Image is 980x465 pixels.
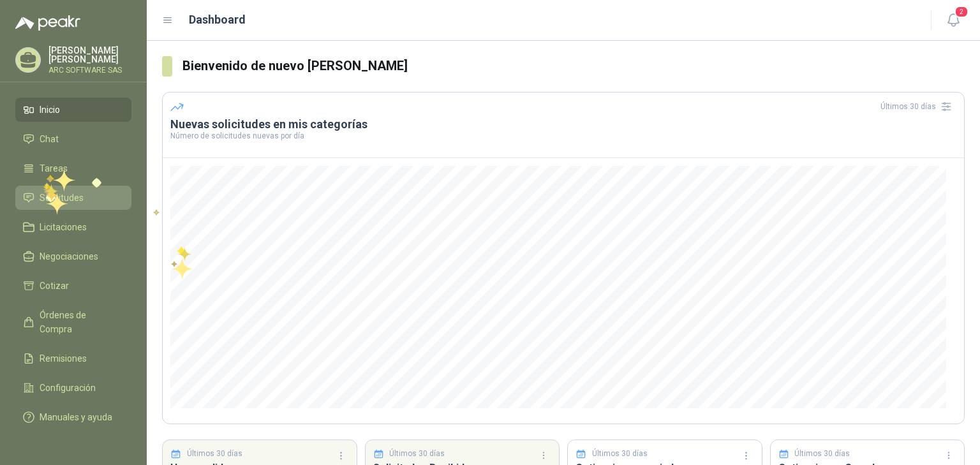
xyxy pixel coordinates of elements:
[15,405,131,429] a: Manuales y ayuda
[954,6,969,18] span: 2
[15,98,131,122] a: Inicio
[40,308,119,336] span: Órdenes de Compra
[182,56,965,76] h3: Bienvenido de nuevo [PERSON_NAME]
[15,376,131,400] a: Configuración
[40,351,87,365] span: Remisiones
[40,220,87,234] span: Licitaciones
[48,66,131,74] p: ARC SOFTWARE SAS
[40,103,60,117] span: Inicio
[389,448,445,460] p: Últimos 30 días
[40,381,96,395] span: Configuración
[187,448,242,460] p: Últimos 30 días
[40,132,59,146] span: Chat
[15,346,131,371] a: Remisiones
[40,410,112,424] span: Manuales y ayuda
[15,156,131,181] a: Tareas
[40,249,98,263] span: Negociaciones
[48,46,131,64] p: [PERSON_NAME] [PERSON_NAME]
[794,448,850,460] p: Últimos 30 días
[15,274,131,298] a: Cotizar
[15,127,131,151] a: Chat
[15,244,131,269] a: Negociaciones
[40,191,84,205] span: Solicitudes
[189,11,246,29] h1: Dashboard
[15,303,131,341] a: Órdenes de Compra
[15,186,131,210] a: Solicitudes
[880,96,956,117] div: Últimos 30 días
[592,448,648,460] p: Últimos 30 días
[40,161,68,175] span: Tareas
[170,132,956,140] p: Número de solicitudes nuevas por día
[942,9,965,32] button: 2
[15,215,131,239] a: Licitaciones
[15,15,80,31] img: Logo peakr
[40,279,69,293] span: Cotizar
[170,117,956,132] h3: Nuevas solicitudes en mis categorías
